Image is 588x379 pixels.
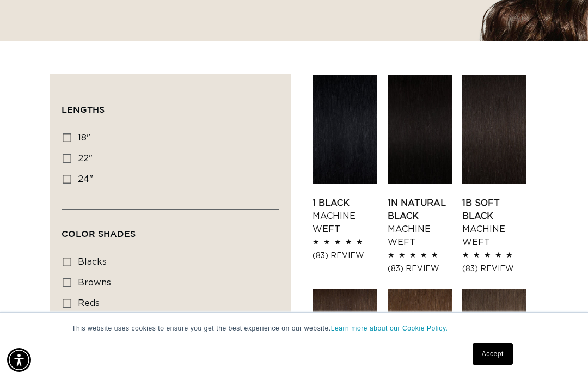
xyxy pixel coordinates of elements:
[462,197,526,249] a: 1B Soft Black Machine Weft
[313,197,377,236] a: 1 Black Machine Weft
[78,154,93,163] span: 22"
[72,323,516,333] p: This website uses cookies to ensure you get the best experience on our website.
[62,105,105,114] span: Lengths
[62,210,279,249] summary: Color Shades (0 selected)
[78,133,90,142] span: 18"
[473,343,513,365] a: Accept
[331,325,448,332] a: Learn more about our Cookie Policy.
[78,299,100,308] span: reds
[388,197,452,249] a: 1N Natural Black Machine Weft
[62,85,279,125] summary: Lengths (0 selected)
[78,258,107,266] span: blacks
[78,278,111,287] span: browns
[7,348,31,372] div: Accessibility Menu
[62,229,136,239] span: Color Shades
[78,175,93,184] span: 24"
